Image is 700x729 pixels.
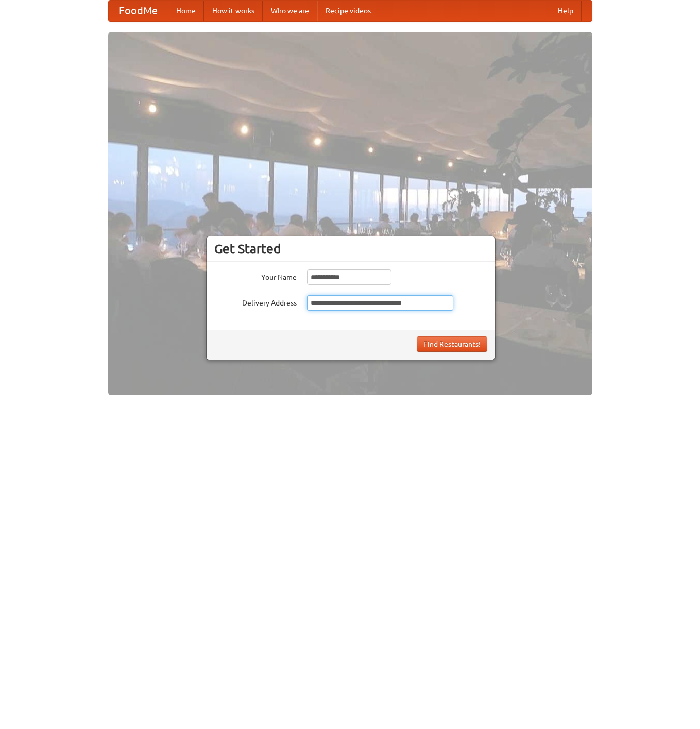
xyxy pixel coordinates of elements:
label: Your Name [214,269,297,282]
h3: Get Started [214,241,487,257]
button: Find Restaurants! [417,336,487,352]
a: Home [168,1,204,21]
label: Delivery Address [214,295,297,308]
a: How it works [204,1,263,21]
a: Who we are [263,1,317,21]
a: Recipe videos [317,1,379,21]
a: Help [550,1,582,21]
a: FoodMe [109,1,168,21]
